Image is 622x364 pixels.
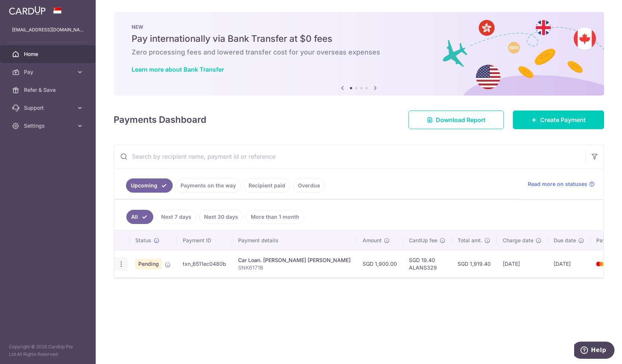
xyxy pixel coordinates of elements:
[592,259,607,268] img: Bank Card
[199,210,243,224] a: Next 30 days
[357,250,403,277] td: SGD 1,900.00
[528,180,595,188] a: Read more on statuses
[232,231,357,250] th: Payment details
[135,259,162,269] span: Pending
[176,178,241,193] a: Payments on the way
[513,111,604,129] a: Create Payment
[244,178,290,193] a: Recipient paid
[409,111,504,129] a: Download Report
[246,210,304,224] a: More than 1 month
[548,250,590,277] td: [DATE]
[114,144,586,168] input: Search by recipient name, payment id or reference
[114,12,604,96] img: Bank transfer banner
[503,237,533,244] span: Charge date
[132,33,586,45] h5: Pay internationally via Bank Transfer at $0 fees
[540,115,586,124] span: Create Payment
[132,66,224,73] a: Learn more about Bank Transfer
[24,122,73,130] span: Settings
[114,113,206,127] h4: Payments Dashboard
[528,180,587,188] span: Read more on statuses
[177,231,232,250] th: Payment ID
[156,210,196,224] a: Next 7 days
[497,250,548,277] td: [DATE]
[126,178,173,193] a: Upcoming
[574,342,615,360] iframe: Opens a widget where you can find more information
[24,86,73,94] span: Refer & Save
[135,237,151,244] span: Status
[24,104,73,112] span: Support
[24,68,73,76] span: Pay
[132,24,586,30] p: NEW
[554,237,576,244] span: Due date
[177,250,232,277] td: txn_6511ec0480b
[293,178,325,193] a: Overdue
[12,26,84,34] p: [EMAIL_ADDRESS][DOMAIN_NAME]
[238,256,351,264] div: Car Loan. [PERSON_NAME] [PERSON_NAME]
[452,250,497,277] td: SGD 1,919.40
[238,264,351,271] p: SNK6171B
[363,237,382,244] span: Amount
[132,48,586,57] h6: Zero processing fees and lowered transfer cost for your overseas expenses
[403,250,452,277] td: SGD 19.40 ALANS329
[409,237,437,244] span: CardUp fee
[126,210,153,224] a: All
[9,6,46,15] img: CardUp
[458,237,482,244] span: Total amt.
[436,115,486,124] span: Download Report
[24,50,73,58] span: Home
